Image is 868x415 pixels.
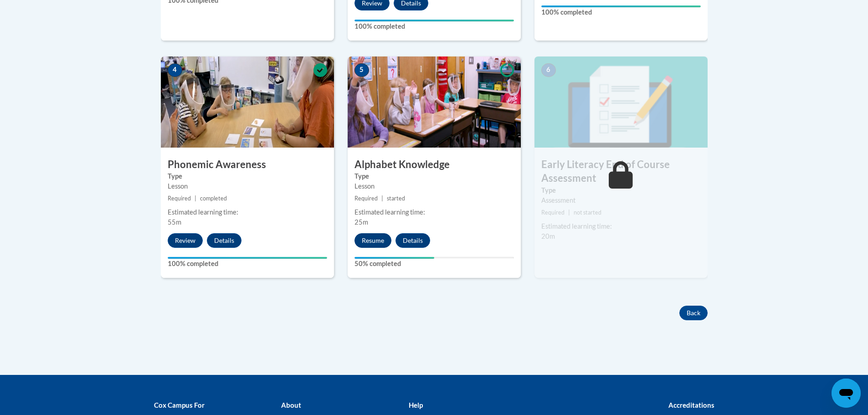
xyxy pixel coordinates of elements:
[354,171,514,181] label: Type
[168,181,327,191] div: Lesson
[541,221,701,231] div: Estimated learning time:
[195,195,196,202] span: |
[534,158,708,186] h3: Early Literacy End of Course Assessment
[354,181,514,191] div: Lesson
[679,306,708,320] button: Back
[409,401,423,409] b: Help
[354,259,514,269] label: 50% completed
[541,232,555,240] span: 20m
[395,233,430,248] button: Details
[541,5,701,7] div: Your progress
[168,195,191,202] span: Required
[832,379,861,408] iframe: Button to launch messaging window, conversation in progress
[534,56,708,148] img: Course Image
[281,401,301,409] b: About
[354,218,368,226] span: 25m
[168,207,327,217] div: Estimated learning time:
[541,195,701,205] div: Assessment
[354,63,369,77] span: 5
[348,158,521,172] h3: Alphabet Knowledge
[168,63,182,77] span: 4
[387,195,405,202] span: started
[168,218,181,226] span: 55m
[668,401,714,409] b: Accreditations
[207,233,241,248] button: Details
[574,209,601,216] span: not started
[354,233,391,248] button: Resume
[354,195,378,202] span: Required
[541,7,701,17] label: 100% completed
[541,185,701,195] label: Type
[354,21,514,31] label: 100% completed
[354,257,434,259] div: Your progress
[161,56,334,148] img: Course Image
[348,56,521,148] img: Course Image
[168,233,203,248] button: Review
[354,207,514,217] div: Estimated learning time:
[568,209,570,216] span: |
[541,63,556,77] span: 6
[541,209,565,216] span: Required
[168,257,327,259] div: Your progress
[168,259,327,269] label: 100% completed
[154,401,205,409] b: Cox Campus For
[381,195,383,202] span: |
[161,158,334,172] h3: Phonemic Awareness
[200,195,227,202] span: completed
[168,171,327,181] label: Type
[354,20,514,21] div: Your progress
